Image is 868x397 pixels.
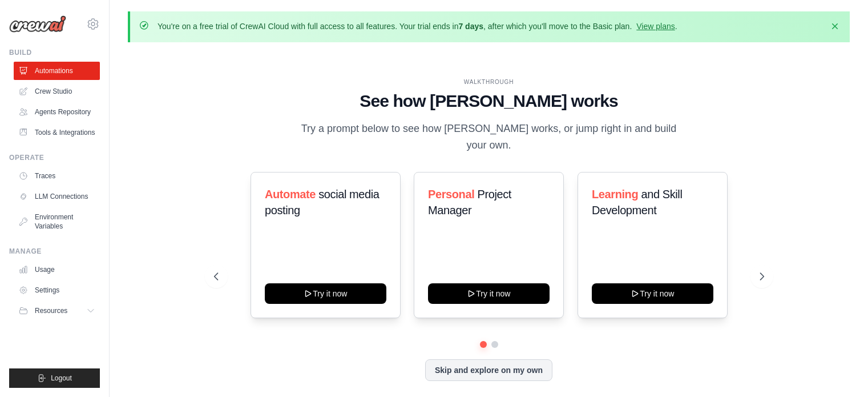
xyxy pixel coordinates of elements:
[14,281,100,299] a: Settings
[297,121,681,154] p: Try a prompt below to see how [PERSON_NAME] works, or jump right in and build your own.
[9,153,100,162] div: Operate
[14,123,100,142] a: Tools & Integrations
[158,21,677,32] p: You're on a free trial of CrewAI Cloud with full access to all features. Your trial ends in , aft...
[458,22,483,31] strong: 7 days
[265,283,386,304] button: Try it now
[14,260,100,279] a: Usage
[14,167,100,185] a: Traces
[592,188,638,200] span: Learning
[592,283,713,304] button: Try it now
[592,188,682,216] span: and Skill Development
[14,187,100,206] a: LLM Connections
[265,188,316,200] span: Automate
[35,306,67,315] span: Resources
[214,91,764,111] h1: See how [PERSON_NAME] works
[51,374,72,383] span: Logout
[9,15,66,33] img: Logo
[9,48,100,57] div: Build
[14,103,100,121] a: Agents Repository
[14,302,100,320] button: Resources
[428,283,550,304] button: Try it now
[636,22,675,31] a: View plans
[428,188,474,200] span: Personal
[265,188,380,216] span: social media posting
[214,78,764,86] div: WALKTHROUGH
[14,208,100,235] a: Environment Variables
[9,368,100,388] button: Logout
[14,62,100,80] a: Automations
[425,359,552,381] button: Skip and explore on my own
[9,247,100,256] div: Manage
[14,82,100,101] a: Crew Studio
